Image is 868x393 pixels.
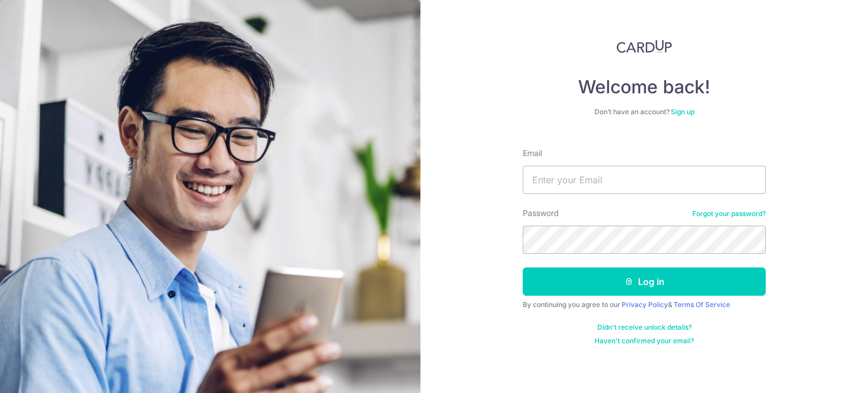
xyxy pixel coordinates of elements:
[671,107,695,116] a: Sign up
[622,300,668,309] a: Privacy Policy
[523,107,766,116] div: Don’t have an account?
[674,300,730,309] a: Terms Of Service
[523,267,766,296] button: Log in
[523,166,766,194] input: Enter your Email
[692,209,766,218] a: Forgot your password?
[523,76,766,98] h4: Welcome back!
[523,300,766,309] div: By continuing you agree to our &
[597,323,692,332] a: Didn't receive unlock details?
[523,208,559,219] label: Password
[594,336,694,346] a: Haven't confirmed your email?
[523,148,542,159] label: Email
[617,40,672,53] img: CardUp Logo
